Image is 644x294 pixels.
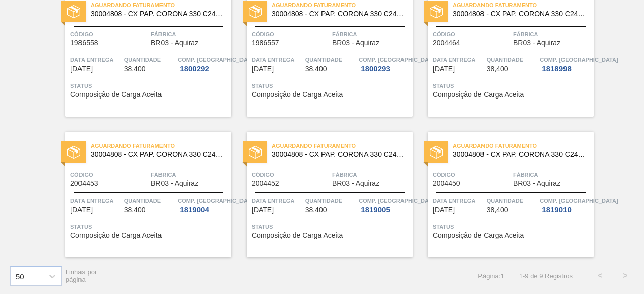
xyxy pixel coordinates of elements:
[433,55,484,65] span: Data entrega
[70,232,162,239] span: Composição de Carga Aceita
[332,180,379,187] span: BR03 - Aquiraz
[249,5,262,18] img: status
[252,55,303,65] span: Data entrega
[252,180,279,187] span: 2004452
[178,55,229,73] a: Comp. [GEOGRAPHIC_DATA]1800292
[433,222,591,232] span: Status
[252,222,410,232] span: Status
[453,10,586,18] span: 30004808 - CX PAP. CORONA 330 C24 WAVE
[70,81,229,91] span: Status
[151,170,229,180] span: Fábrica
[513,39,560,47] span: BR03 - Aquiraz
[70,29,148,39] span: Código
[252,29,330,39] span: Código
[433,29,511,39] span: Código
[433,91,524,99] span: Composição de Carga Aceita
[540,65,573,73] div: 1818998
[305,195,357,206] span: Quantidade
[305,55,357,65] span: Quantidade
[433,39,460,47] span: 2004464
[178,206,211,214] div: 1819004
[178,195,229,214] a: Comp. [GEOGRAPHIC_DATA]1819004
[16,272,24,280] div: 50
[413,132,594,257] a: statusAguardando Faturamento30004808 - CX PAP. CORONA 330 C24 WAVECódigo2004450FábricaBR03 - Aqui...
[359,195,410,214] a: Comp. [GEOGRAPHIC_DATA]1819005
[252,81,410,91] span: Status
[70,180,98,187] span: 2004453
[231,132,413,257] a: statusAguardando Faturamento30004808 - CX PAP. CORONA 330 C24 WAVECódigo2004452FábricaBR03 - Aqui...
[613,263,638,288] button: >
[433,81,591,91] span: Status
[430,5,443,18] img: status
[252,91,343,99] span: Composição de Carga Aceita
[487,206,508,214] span: 38,400
[91,141,231,151] span: Aguardando Faturamento
[433,232,524,239] span: Composição de Carga Aceita
[359,206,392,214] div: 1819005
[70,55,122,65] span: Data entrega
[151,29,229,39] span: Fábrica
[178,55,256,65] span: Comp. Carga
[487,195,538,206] span: Quantidade
[252,206,274,214] span: 24/09/2025
[433,195,484,206] span: Data entrega
[67,5,80,18] img: status
[540,206,573,214] div: 1819010
[513,170,591,180] span: Fábrica
[70,39,98,47] span: 1986558
[70,170,148,180] span: Código
[332,29,410,39] span: Fábrica
[67,146,80,159] img: status
[249,146,262,159] img: status
[178,65,211,73] div: 1800292
[124,206,146,214] span: 38,400
[433,206,455,214] span: 26/09/2025
[272,10,405,18] span: 30004808 - CX PAP. CORONA 330 C24 WAVE
[487,65,508,73] span: 38,400
[433,65,455,73] span: 09/09/2025
[91,151,223,158] span: 30004808 - CX PAP. CORONA 330 C24 WAVE
[272,141,413,151] span: Aguardando Faturamento
[453,151,586,158] span: 30004808 - CX PAP. CORONA 330 C24 WAVE
[305,206,327,214] span: 38,400
[91,10,223,18] span: 30004808 - CX PAP. CORONA 330 C24 WAVE
[359,195,437,206] span: Comp. Carga
[487,55,538,65] span: Quantidade
[478,272,504,280] span: Página : 1
[178,195,256,206] span: Comp. Carga
[151,39,198,47] span: BR03 - Aquiraz
[332,170,410,180] span: Fábrica
[453,141,594,151] span: Aguardando Faturamento
[70,195,122,206] span: Data entrega
[513,180,560,187] span: BR03 - Aquiraz
[124,65,146,73] span: 38,400
[588,263,613,288] button: <
[433,170,511,180] span: Código
[359,55,437,65] span: Comp. Carga
[124,55,176,65] span: Quantidade
[252,170,330,180] span: Código
[151,180,198,187] span: BR03 - Aquiraz
[252,195,303,206] span: Data entrega
[124,195,176,206] span: Quantidade
[252,65,274,73] span: 28/08/2025
[305,65,327,73] span: 38,400
[252,232,343,239] span: Composição de Carga Aceita
[540,195,591,214] a: Comp. [GEOGRAPHIC_DATA]1819010
[359,65,392,73] div: 1800293
[433,180,460,187] span: 2004450
[540,55,618,65] span: Comp. Carga
[332,39,379,47] span: BR03 - Aquiraz
[359,55,410,73] a: Comp. [GEOGRAPHIC_DATA]1800293
[70,222,229,232] span: Status
[252,39,279,47] span: 1986557
[540,55,591,73] a: Comp. [GEOGRAPHIC_DATA]1818998
[272,151,405,158] span: 30004808 - CX PAP. CORONA 330 C24 WAVE
[513,29,591,39] span: Fábrica
[70,206,93,214] span: 23/09/2025
[430,146,443,159] img: status
[519,272,573,280] span: 1 - 9 de 9 Registros
[50,132,231,257] a: statusAguardando Faturamento30004808 - CX PAP. CORONA 330 C24 WAVECódigo2004453FábricaBR03 - Aqui...
[66,268,97,283] span: Linhas por página
[70,65,93,73] span: 27/08/2025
